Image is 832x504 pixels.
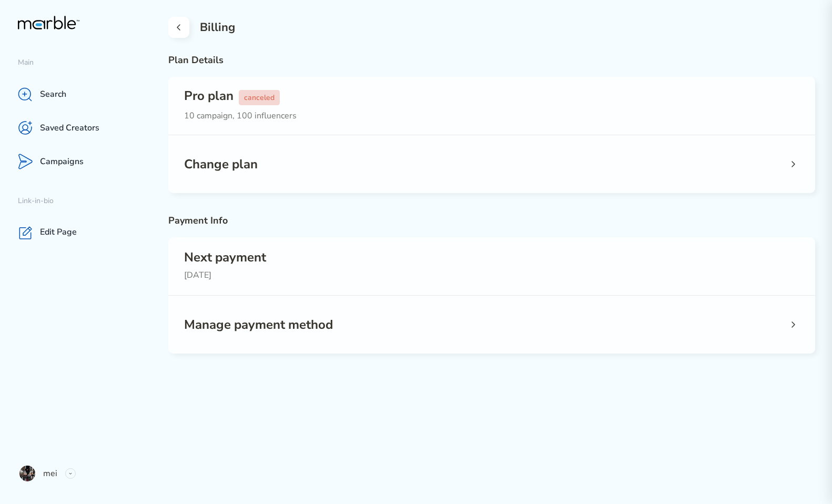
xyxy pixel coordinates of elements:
[184,269,799,281] p: [DATE]
[200,19,235,35] h2: Billing
[184,251,799,264] h3: Next payment
[43,467,57,480] p: mei
[40,123,99,134] p: Saved Creators
[184,89,799,104] h3: Pro plan
[40,227,77,238] p: Edit Page
[184,318,333,331] h3: Manage payment method
[239,90,280,105] h3: canceled
[168,214,815,227] h3: Payment Info
[168,54,815,66] h3: Plan Details
[40,89,66,100] p: Search
[184,158,258,170] h3: Change plan
[18,58,151,68] p: Main
[184,109,799,122] p: 10 campaign, 100 influencers
[40,156,84,167] p: Campaigns
[18,196,151,206] p: Link-in-bio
